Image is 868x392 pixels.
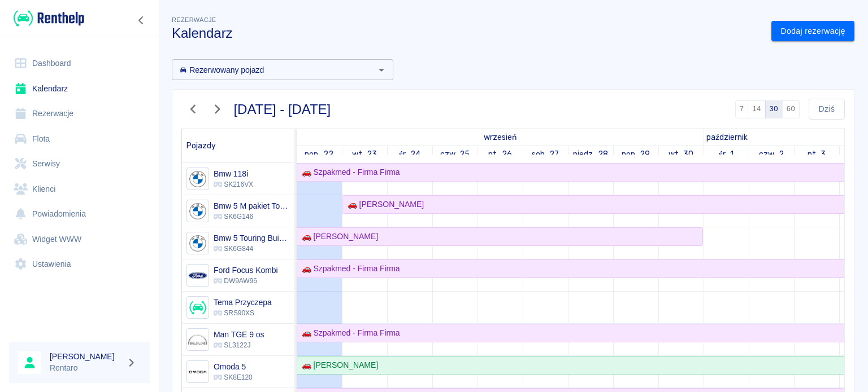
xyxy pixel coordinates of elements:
p: SK6G844 [214,244,290,254]
a: 25 września 2025 [437,146,473,162]
a: 29 września 2025 [619,146,653,162]
a: Serwisy [9,151,150,177]
a: Kalendarz [9,76,150,102]
a: Widget WWW [9,227,150,252]
div: 🚗 [PERSON_NAME] [343,199,424,210]
a: Dodaj rezerwację [771,21,854,42]
p: SK6G146 [214,212,290,222]
a: 26 września 2025 [485,146,515,162]
img: Image [188,170,207,188]
h6: Bmw 118i [214,168,253,179]
img: Image [188,202,207,221]
a: 30 września 2025 [666,146,697,162]
div: 🚗 [PERSON_NAME] [297,231,378,243]
div: 🚗 [PERSON_NAME] [297,359,378,371]
span: Pojazdy [186,141,216,151]
div: 🚗 Szpakmed - Firma Firma [297,263,400,275]
img: Image [188,298,207,317]
a: 24 września 2025 [396,146,423,162]
a: 28 września 2025 [570,146,611,162]
button: Otwórz [374,62,389,78]
button: 30 dni [765,100,783,118]
a: Flota [9,126,150,152]
a: Rezerwacje [9,101,150,126]
p: DW9AW96 [214,276,278,286]
img: Image [188,234,207,253]
a: 27 września 2025 [529,146,562,162]
a: Dashboard [9,51,150,76]
button: Dziś [809,99,845,120]
img: Image [188,363,207,381]
a: 1 października 2025 [704,129,750,146]
a: Klienci [9,177,150,202]
a: Powiadomienia [9,201,150,227]
a: 22 września 2025 [302,146,336,162]
a: Ustawienia [9,252,150,277]
h3: [DATE] - [DATE] [234,102,331,117]
h6: Ford Focus Kombi [214,265,278,276]
input: Wyszukaj i wybierz pojazdy... [175,63,371,77]
a: 23 września 2025 [349,146,380,162]
h6: Man TGE 9 os [214,329,264,340]
img: Image [188,266,207,285]
button: 7 dni [735,100,749,118]
h6: Bmw 5 Touring Buissnes [214,232,290,244]
a: 1 października 2025 [716,146,736,162]
a: 3 października 2025 [805,146,829,162]
img: Image [188,331,207,349]
button: Zwiń nawigację [133,13,150,28]
p: SK8E120 [214,372,253,382]
h6: Tema Przyczepa [214,297,272,308]
div: 🚗 Szpakmed - Firma Firma [297,327,400,339]
h6: [PERSON_NAME] [50,351,122,362]
p: SK216VX [214,179,253,190]
p: SRS90XS [214,308,272,318]
img: Renthelp logo [14,9,84,28]
p: SL3122J [214,340,264,350]
span: Rezerwacje [172,16,216,23]
button: 60 dni [782,100,800,118]
a: 2 października 2025 [756,146,787,162]
p: Rentaro [50,362,122,374]
button: 14 dni [748,100,765,118]
div: 🚗 Szpakmed - Firma Firma [297,166,400,178]
h6: Bmw 5 M pakiet Touring [214,200,290,212]
h6: Omoda 5 [214,361,253,372]
h3: Kalendarz [172,25,762,41]
a: 22 września 2025 [481,129,519,146]
a: Renthelp logo [9,9,84,28]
